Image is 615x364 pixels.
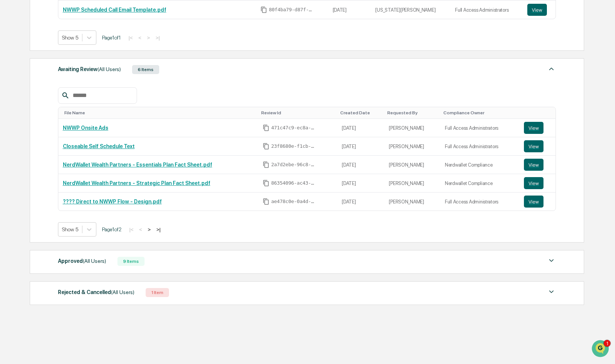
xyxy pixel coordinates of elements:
td: [US_STATE][PERSON_NAME] [371,1,451,19]
td: [PERSON_NAME] [384,156,440,174]
span: 2a7d2ebe-96c8-4c06-b7f6-ad809dd87dd0 [271,162,316,168]
a: View [524,122,551,134]
span: Copy Id [263,198,269,205]
button: |< [126,35,135,41]
div: Toggle SortBy [443,110,516,115]
button: View [524,122,543,134]
td: [DATE] [337,174,384,193]
button: |< [127,226,136,233]
div: We're available if you need us! [34,65,104,71]
img: caret [547,256,556,265]
div: 🔎 [8,149,14,155]
span: [DATE] [67,102,82,108]
div: Toggle SortBy [525,110,553,115]
div: Toggle SortBy [261,110,334,115]
button: < [137,226,145,233]
a: NWWP Onsite Ads [63,125,108,131]
iframe: Open customer support [591,339,611,359]
td: [PERSON_NAME] [384,137,440,156]
div: 🗄️ [55,134,61,140]
img: 1746055101610-c473b297-6a78-478c-a979-82029cc54cd1 [15,103,21,109]
td: Full Access Administrators [440,137,519,156]
td: [DATE] [337,193,384,211]
span: 80f4ba79-d87f-4cb6-8458-b68e2bdb47c7 [269,7,314,13]
img: Jack Rasmussen [8,95,20,107]
button: View [524,159,543,171]
a: View [524,159,551,171]
span: Pylon [75,166,91,172]
button: > [145,35,152,41]
button: View [524,140,543,152]
a: NWWP Scheduled Call Email Template.pdf [63,7,166,13]
div: Past conversations [8,83,50,89]
span: Page 1 of 2 [102,226,122,232]
a: 🔎Data Lookup [5,145,50,158]
a: Powered byPylon [53,166,91,172]
img: caret [547,64,556,73]
a: View [527,4,551,16]
span: Attestations [62,133,93,141]
button: View [524,196,543,208]
span: 471c47c9-ec8a-47f7-8d07-e4c1a0ceb988 [271,125,316,131]
td: [DATE] [337,156,384,174]
span: Copy Id [263,143,269,150]
img: caret [547,287,556,296]
td: Nerdwallet Compliance [440,174,519,193]
span: Copy Id [263,161,269,168]
span: Copy Id [263,180,269,187]
td: [DATE] [337,137,384,156]
td: Full Access Administrators [440,193,519,211]
button: < [136,35,144,41]
td: [PERSON_NAME] [384,119,440,137]
span: (All Users) [97,66,121,72]
button: View [524,177,543,189]
div: Toggle SortBy [340,110,381,115]
td: Full Access Administrators [440,119,519,137]
td: Full Access Administrators [451,1,522,19]
span: • [62,102,65,108]
td: [PERSON_NAME] [384,174,440,193]
a: NerdWallet Wealth Partners - Strategic Plan Fact Sheet.pdf [63,180,210,186]
div: 6 Items [132,65,159,74]
button: Start new chat [128,60,137,69]
div: Start new chat [34,58,123,65]
span: Copy Id [260,6,267,13]
div: 9 Items [117,257,145,266]
td: [DATE] [337,119,384,137]
a: 🖐️Preclearance [5,130,52,144]
a: View [524,196,551,208]
span: 86354096-ac43-4d01-ba61-ba6da9c8ebd1 [271,180,316,186]
div: Toggle SortBy [387,110,437,115]
button: See all [117,82,137,91]
span: [PERSON_NAME] [23,102,61,108]
span: (All Users) [83,258,106,264]
td: Nerdwallet Compliance [440,156,519,174]
button: >| [153,35,162,41]
div: Toggle SortBy [64,110,256,115]
button: > [146,226,153,233]
img: 8933085812038_c878075ebb4cc5468115_72.jpg [16,58,29,71]
button: View [527,4,547,16]
span: (All Users) [111,289,134,295]
span: Page 1 of 1 [102,35,121,41]
a: View [524,177,551,189]
div: 1 Item [146,288,169,297]
div: Approved [58,256,106,266]
button: >| [154,226,163,233]
td: [PERSON_NAME] [384,193,440,211]
div: 🖐️ [8,134,14,140]
a: Closeable Self Schedule Text [63,143,135,149]
a: 🗄️Attestations [52,130,96,144]
a: ???? Direct to NWWP Flow - Design.pdf [63,199,162,205]
span: Data Lookup [15,148,47,155]
p: How can we help? [8,16,137,28]
span: Copy Id [263,124,269,131]
a: NerdWallet Wealth Partners - Essentials Plan Fact Sheet.pdf [63,162,212,168]
span: ae478c0e-0a4d-4479-b16b-62d7dbbc97dc [271,199,316,205]
div: Rejected & Cancelled [58,287,134,297]
a: View [524,140,551,152]
span: Preclearance [15,133,49,141]
td: [DATE] [328,1,371,19]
